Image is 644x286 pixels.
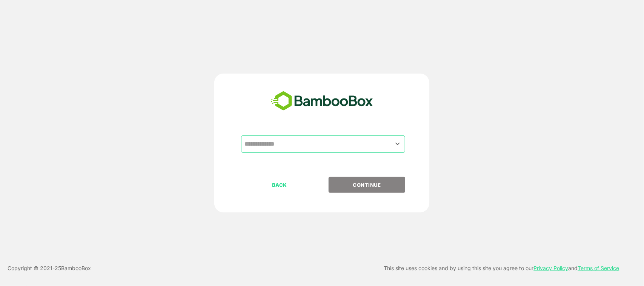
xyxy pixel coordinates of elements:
button: Open [392,139,403,149]
p: CONTINUE [329,181,405,189]
p: This site uses cookies and by using this site you agree to our and [384,264,619,273]
img: bamboobox [267,89,377,114]
p: BACK [242,181,317,189]
button: CONTINUE [329,177,405,193]
a: Terms of Service [578,265,619,271]
a: Privacy Policy [534,265,569,271]
p: Copyright © 2021- 25 BambooBox [8,264,91,273]
button: BACK [241,177,318,193]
